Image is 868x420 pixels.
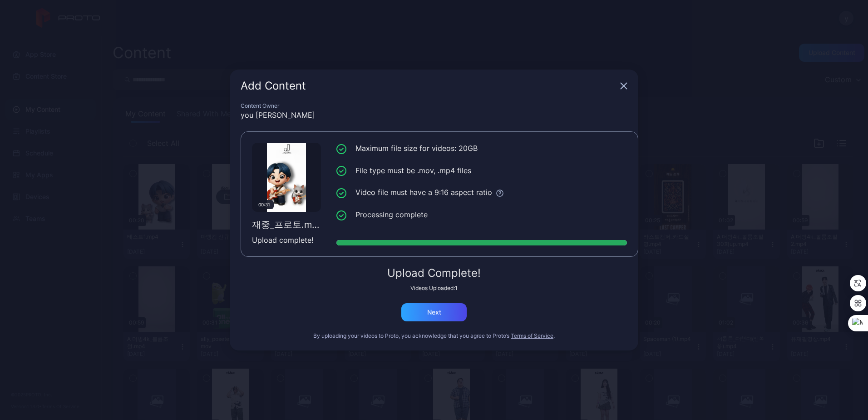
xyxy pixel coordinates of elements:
[255,200,274,209] div: 00:31
[241,285,627,292] div: Videos Uploaded: 1
[336,165,627,176] li: File type must be .mov, .mp4 files
[241,102,627,110] div: Content Owner
[401,303,467,321] button: Next
[252,235,321,245] div: Upload complete!
[252,219,321,230] div: 재중_프로토.mp4
[336,143,627,154] li: Maximum file size for videos: 20GB
[241,110,627,120] div: you [PERSON_NAME]
[511,332,553,340] button: Terms of Service
[241,332,627,340] div: By uploading your videos to Proto, you acknowledge that you agree to Proto’s .
[427,309,441,316] div: Next
[241,80,616,91] div: Add Content
[336,187,627,198] li: Video file must have a 9:16 aspect ratio
[336,209,627,220] li: Processing complete
[241,268,627,279] div: Upload Complete!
